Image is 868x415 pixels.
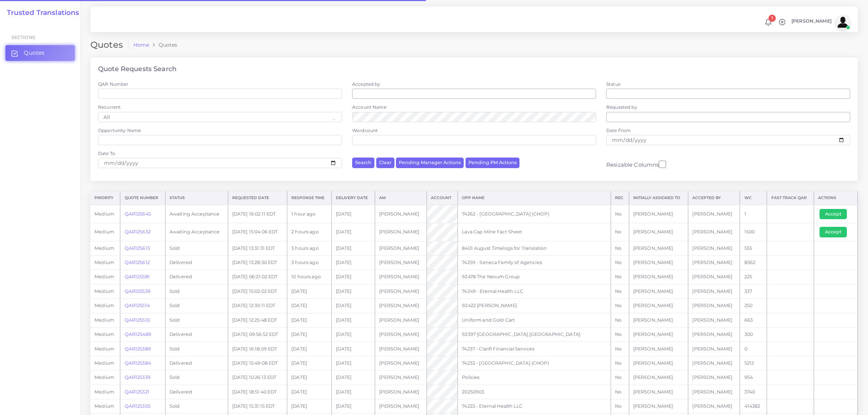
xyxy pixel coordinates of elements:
[762,19,775,26] a: 1
[611,385,629,399] td: No
[375,205,427,223] td: [PERSON_NAME]
[165,399,228,414] td: Sold
[165,270,228,284] td: Delivered
[740,299,767,313] td: 250
[611,223,629,241] td: No
[458,223,611,241] td: Lava Cap Mine Fact Sheet
[11,35,35,40] span: Sections
[287,371,331,385] td: [DATE]
[740,313,767,327] td: 663
[688,371,740,385] td: [PERSON_NAME]
[287,241,331,255] td: 3 hours ago
[688,313,740,327] td: [PERSON_NAME]
[740,270,767,284] td: 225
[688,270,740,284] td: [PERSON_NAME]
[94,288,114,294] span: medium
[767,191,814,205] th: Fast Track QAR
[466,158,519,168] button: Pending PM Actions
[332,223,375,241] td: [DATE]
[629,205,688,223] td: [PERSON_NAME]
[287,284,331,298] td: [DATE]
[629,191,688,205] th: Initially Assigned to
[611,299,629,313] td: No
[165,241,228,255] td: Sold
[688,191,740,205] th: Accepted by
[611,241,629,255] td: No
[458,284,611,298] td: 74249 - Eternal Health LLC
[352,127,378,133] label: Wordcount
[165,342,228,356] td: Sold
[836,15,850,30] img: avatar
[287,299,331,313] td: [DATE]
[149,41,177,49] li: Quotes
[611,270,629,284] td: No
[94,346,114,352] span: medium
[659,160,666,169] input: Resizable Columns
[228,327,287,342] td: [DATE] 09:56:52 EDT
[375,299,427,313] td: [PERSON_NAME]
[228,371,287,385] td: [DATE] 10:26:13 EDT
[611,371,629,385] td: No
[820,211,852,216] a: Accept
[396,158,464,168] button: Pending Manager Actions
[125,260,150,265] a: QAR125612
[332,327,375,342] td: [DATE]
[788,15,853,30] a: [PERSON_NAME]avatar
[611,356,629,370] td: No
[287,191,331,205] th: Response Time
[228,241,287,255] td: [DATE] 13:31:31 EDT
[629,356,688,370] td: [PERSON_NAME]
[332,255,375,269] td: [DATE]
[228,356,287,370] td: [DATE] 15:49:08 EDT
[125,245,150,251] a: QAR125613
[125,288,151,294] a: QAR125539
[287,327,331,342] td: [DATE]
[98,65,176,73] h4: Quote Requests Search
[458,342,611,356] td: 74237 - Clarifi Financial Services
[629,385,688,399] td: [PERSON_NAME]
[375,255,427,269] td: [PERSON_NAME]
[165,313,228,327] td: Sold
[458,299,611,313] td: 92422 [PERSON_NAME]
[606,127,631,133] label: Date From
[125,317,150,323] a: QAR125510
[228,342,287,356] td: [DATE] 16:18:09 EDT
[332,270,375,284] td: [DATE]
[352,158,374,168] button: Search
[611,313,629,327] td: No
[740,399,767,414] td: 414382
[629,399,688,414] td: [PERSON_NAME]
[688,241,740,255] td: [PERSON_NAME]
[94,331,114,337] span: medium
[458,313,611,327] td: Uniform and Gold Cart
[740,371,767,385] td: 954
[165,327,228,342] td: Delivered
[94,245,114,251] span: medium
[228,284,287,298] td: [DATE] 15:02:02 EDT
[375,399,427,414] td: [PERSON_NAME]
[125,229,151,234] a: QAR125632
[165,205,228,223] td: Awaiting Acceptance
[814,191,857,205] th: Actions
[611,284,629,298] td: No
[125,375,151,380] a: QAR125339
[375,342,427,356] td: [PERSON_NAME]
[688,399,740,414] td: [PERSON_NAME]
[165,385,228,399] td: Delivered
[375,385,427,399] td: [PERSON_NAME]
[94,211,114,217] span: medium
[629,284,688,298] td: [PERSON_NAME]
[287,255,331,269] td: 3 hours ago
[611,399,629,414] td: No
[740,385,767,399] td: 3740
[287,205,331,223] td: 1 hour ago
[165,299,228,313] td: Sold
[352,81,381,87] label: Accepted by
[611,191,629,205] th: REC
[98,81,128,87] label: QAR Number
[740,342,767,356] td: 0
[332,356,375,370] td: [DATE]
[94,360,114,366] span: medium
[375,371,427,385] td: [PERSON_NAME]
[94,375,114,380] span: medium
